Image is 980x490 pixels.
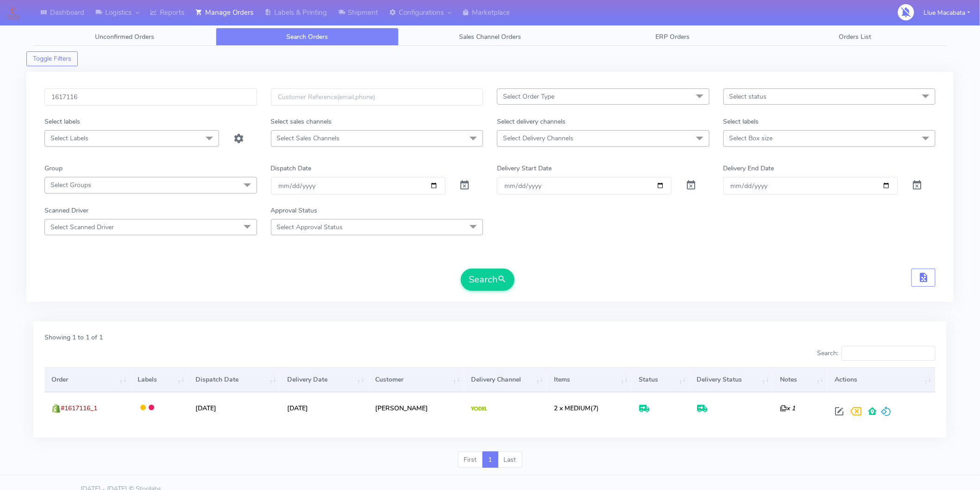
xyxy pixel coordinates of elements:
[554,404,591,413] span: 2 x MEDIUM
[50,134,88,143] span: Select Labels
[723,163,774,173] label: Delivery End Date
[497,117,565,126] label: Select delivery channels
[44,117,80,126] label: Select labels
[33,28,947,46] ul: Tabs
[547,367,632,392] th: Items: activate to sort column ascending
[287,32,328,41] span: Search Orders
[459,32,521,41] span: Sales Channel Orders
[917,3,977,22] button: Llue Macabata
[723,117,759,126] label: Select labels
[271,88,484,106] input: Customer Reference(email,phone)
[464,367,547,392] th: Delivery Channel: activate to sort column ascending
[51,404,61,413] img: shopify.png
[839,32,872,41] span: Orders List
[632,367,690,392] th: Status: activate to sort column ascending
[503,92,554,101] span: Select Order Type
[277,223,343,232] span: Select Approval Status
[483,452,498,468] a: 1
[461,269,515,291] button: Search
[828,367,936,392] th: Actions: activate to sort column ascending
[44,206,88,215] label: Scanned Driver
[131,367,188,392] th: Labels: activate to sort column ascending
[188,367,280,392] th: Dispatch Date: activate to sort column ascending
[368,367,464,392] th: Customer: activate to sort column ascending
[44,163,63,173] label: Group
[44,333,103,342] label: Showing 1 to 1 of 1
[44,367,131,392] th: Order: activate to sort column ascending
[44,88,257,106] input: Order Id
[655,32,690,41] span: ERP Orders
[729,134,773,143] span: Select Box size
[277,134,340,143] span: Select Sales Channels
[842,346,936,361] input: Search:
[497,163,552,173] label: Delivery Start Date
[26,51,78,66] button: Toggle Filters
[773,367,828,392] th: Notes: activate to sort column ascending
[50,223,114,232] span: Select Scanned Driver
[280,367,368,392] th: Delivery Date: activate to sort column ascending
[503,134,573,143] span: Select Delivery Channels
[50,181,91,189] span: Select Groups
[471,407,487,411] img: Yodel
[271,163,312,173] label: Dispatch Date
[554,404,599,413] span: (7)
[188,392,280,423] td: [DATE]
[95,32,154,41] span: Unconfirmed Orders
[271,206,318,215] label: Approval Status
[690,367,773,392] th: Delivery Status: activate to sort column ascending
[780,404,795,413] i: x 1
[61,404,97,413] span: #1617116_1
[271,117,332,126] label: Select sales channels
[729,92,767,101] span: Select status
[280,392,368,423] td: [DATE]
[368,392,464,423] td: [PERSON_NAME]
[817,346,936,361] label: Search:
